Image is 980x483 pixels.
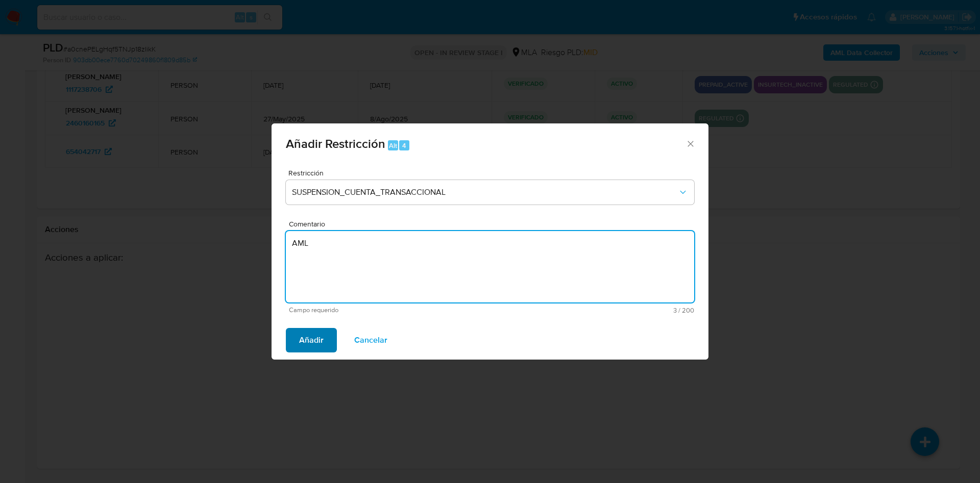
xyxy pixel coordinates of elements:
span: Cancelar [354,329,387,351]
span: Añadir Restricción [286,135,385,152]
button: Cancelar [341,328,401,352]
span: 4 [402,141,406,150]
span: Restricción [288,169,697,176]
span: SUSPENSION_CUENTA_TRANSACCIONAL [292,187,678,197]
span: Comentario [289,220,697,228]
button: Restriction [286,180,694,205]
button: Cerrar ventana [685,139,695,148]
button: Añadir [286,328,337,352]
span: Campo requerido [289,307,492,314]
span: Máximo 200 caracteres [492,307,694,314]
span: Alt [389,141,397,150]
textarea: AML [286,231,694,302]
span: Añadir [299,329,324,351]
